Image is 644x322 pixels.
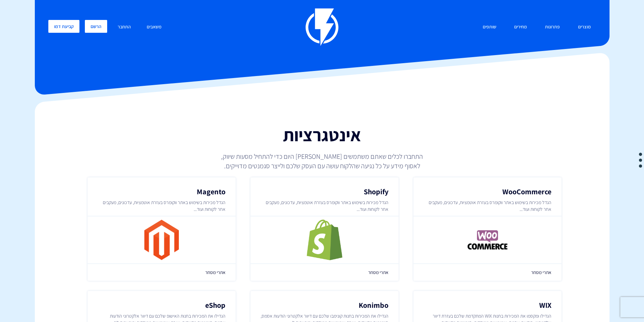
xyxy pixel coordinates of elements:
[413,177,562,281] a: WooCommerce הגדל מכירות בשימוש באתר ווקומרס בעזרת אוטמציות, עדכונים, מעקבים אחר לקוחות ועוד... את...
[113,20,136,34] a: התחבר
[142,20,167,34] a: משאבים
[261,188,388,196] h2: Shopify
[573,20,596,34] a: מוצרים
[166,125,478,145] h1: אינטגרציות
[98,188,225,196] h2: Magento
[509,20,532,34] a: מחירים
[424,269,551,276] span: אתרי מסחר
[424,199,551,213] p: הגדל מכירות בשימוש באתר ווקומרס בעזרת אוטמציות, עדכונים, מעקבים אחר לקוחות ועוד...
[251,177,399,281] a: Shopify הגדל מכירות בשימוש באתר ווקומרס בעזרת אוטמציות, עדכונים, מעקבים אחר לקוחות ועוד... אתרי מסחר
[540,20,565,34] a: פתרונות
[221,152,424,171] p: התחברו לכלים שאתם משתמשים [PERSON_NAME] היום כדי להתחיל מסעות שיווק, לאסוף מידע על כל נגיעה שהלקו...
[48,20,79,33] a: קביעת דמו
[88,177,236,281] a: Magento הגדל מכירות בשימוש באתר ווקומרס בעזרת אוטמציות, עדכונים, מעקבים אחר לקוחות ועוד... אתרי מסחר
[261,199,388,213] p: הגדל מכירות בשימוש באתר ווקומרס בעזרת אוטמציות, עדכונים, מעקבים אחר לקוחות ועוד...
[261,301,388,309] h2: Konimbo
[424,188,551,196] h2: WooCommerce
[424,301,551,309] h2: WIX
[98,301,225,309] h2: eShop
[478,20,501,34] a: שותפים
[85,20,107,33] a: הרשם
[98,269,225,276] span: אתרי מסחר
[98,199,225,213] p: הגדל מכירות בשימוש באתר ווקומרס בעזרת אוטמציות, עדכונים, מעקבים אחר לקוחות ועוד...
[261,269,388,276] span: אתרי מסחר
